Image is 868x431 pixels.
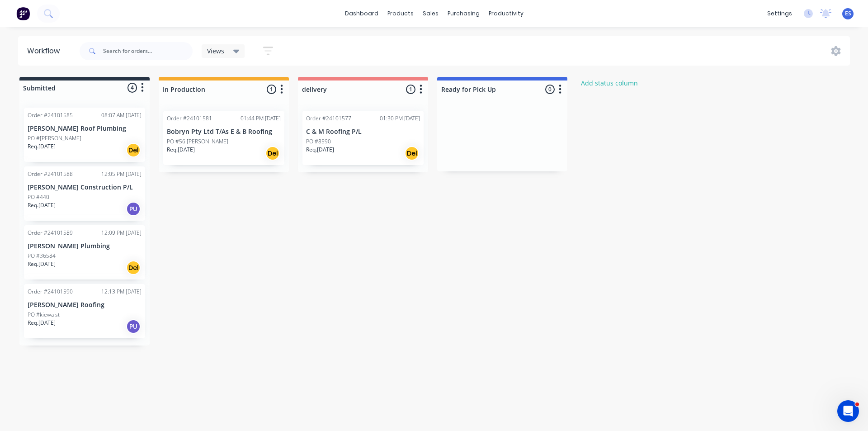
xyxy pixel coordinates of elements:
div: settings [763,7,797,20]
p: [PERSON_NAME] Construction P/L [28,184,142,191]
div: Del [126,143,141,157]
p: Req. [DATE] [28,319,56,327]
div: 12:13 PM [DATE] [101,288,142,296]
div: Order #24101577 [306,114,351,123]
div: PU [126,202,141,216]
div: Order #2410157701:30 PM [DATE]C & M Roofing P/LPO #8590Req.[DATE]Del [302,111,424,165]
img: Factory [16,7,30,20]
p: Req. [DATE] [28,260,56,268]
div: Order #2410158101:44 PM [DATE]Bobryn Pty Ltd T/As E & B RoofingPO #56 [PERSON_NAME]Req.[DATE]Del [163,111,284,165]
div: Order #24101588 [28,170,73,178]
p: PO #440 [28,193,49,201]
div: Order #2410158508:07 AM [DATE][PERSON_NAME] Roof PlumbingPO #[PERSON_NAME]Req.[DATE]Del [24,108,145,162]
iframe: Intercom live chat [837,400,859,422]
div: Del [405,146,419,161]
div: purchasing [443,7,484,20]
div: productivity [484,7,528,20]
p: Req. [DATE] [167,146,195,154]
div: Order #2410158812:05 PM [DATE][PERSON_NAME] Construction P/LPO #440Req.[DATE]PU [24,166,145,221]
div: products [383,7,418,20]
div: 12:09 PM [DATE] [101,229,142,237]
div: Order #2410158912:09 PM [DATE][PERSON_NAME] PlumbingPO #36584Req.[DATE]Del [24,225,145,279]
p: PO #56 [PERSON_NAME] [167,137,228,146]
p: PO #kiewa st [28,311,60,319]
div: Order #24101581 [167,114,212,123]
div: Order #2410159012:13 PM [DATE][PERSON_NAME] RoofingPO #kiewa stReq.[DATE]PU [24,284,145,338]
p: PO #[PERSON_NAME] [28,134,81,142]
p: [PERSON_NAME] Roofing [28,301,142,309]
div: Order #24101589 [28,229,73,237]
p: Bobryn Pty Ltd T/As E & B Roofing [167,128,281,136]
div: Order #24101590 [28,288,73,296]
div: PU [126,319,141,334]
div: 08:07 AM [DATE] [101,111,142,119]
p: [PERSON_NAME] Plumbing [28,242,142,250]
p: Req. [DATE] [28,142,56,151]
p: C & M Roofing P/L [306,128,420,136]
div: Workflow [27,46,64,57]
p: [PERSON_NAME] Roof Plumbing [28,125,142,133]
p: Req. [DATE] [28,201,56,209]
div: Del [265,146,280,161]
div: Del [126,260,141,275]
span: ES [845,9,851,18]
a: dashboard [340,7,383,20]
input: Search for orders... [103,42,193,60]
div: 01:30 PM [DATE] [380,114,420,123]
div: 12:05 PM [DATE] [101,170,142,178]
p: Req. [DATE] [306,146,334,154]
button: Add status column [576,77,643,89]
div: Order #24101585 [28,111,73,119]
p: PO #36584 [28,252,56,260]
div: 01:44 PM [DATE] [241,114,281,123]
span: Views [207,46,224,56]
p: PO #8590 [306,137,331,146]
div: sales [418,7,443,20]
